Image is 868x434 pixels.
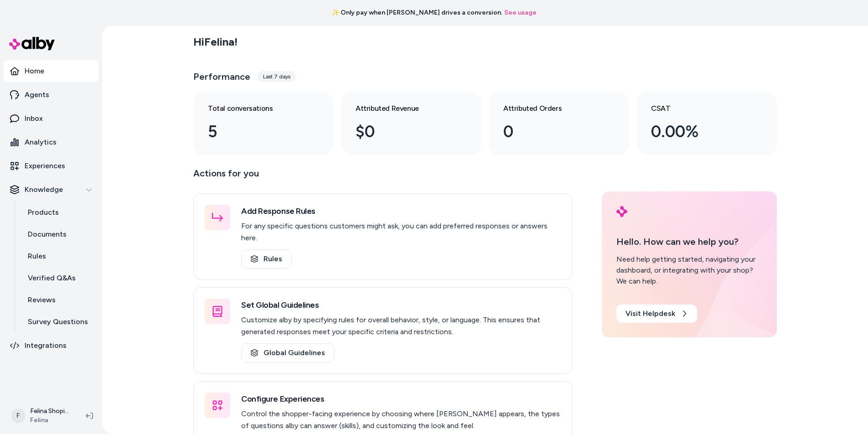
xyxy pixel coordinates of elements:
a: Analytics [4,131,98,153]
a: Integrations [4,335,98,356]
h3: Configure Experiences [241,393,561,405]
p: Documents [28,229,67,240]
p: Integrations [25,340,67,351]
p: Actions for you [193,166,573,188]
p: Verified Q&As [28,273,76,284]
a: See usage [504,8,537,17]
a: Documents [19,223,98,245]
p: Experiences [25,160,65,171]
div: Need help getting started, navigating your dashboard, or integrating with your shop? We can help. [616,254,762,287]
a: Inbox [4,108,98,129]
a: Visit Helpdesk [616,305,697,323]
p: Customize alby by specifying rules for overall behavior, style, or language. This ensures that ge... [241,314,561,338]
img: alby Logo [616,206,627,217]
p: Survey Questions [28,316,88,327]
p: Home [25,66,44,77]
button: Knowledge [4,179,98,201]
p: Products [28,207,59,218]
a: Rules [19,245,98,267]
h3: Add Response Rules [241,205,561,217]
h3: Total conversations [208,103,305,114]
a: Home [4,60,98,82]
a: Attributed Revenue $0 [341,92,481,155]
p: Rules [28,251,46,262]
a: Products [19,201,98,223]
p: For any specific questions customers might ask, you can add preferred responses or answers here. [241,220,561,244]
h3: Set Global Guidelines [241,299,561,311]
h3: Performance [193,70,250,83]
div: 0.00% [651,119,748,144]
a: CSAT 0.00% [636,92,777,155]
p: Analytics [25,137,57,148]
a: Agents [4,84,98,106]
a: Survey Questions [19,311,98,333]
button: FFelina ShopifyFelina [5,401,78,430]
h3: Attributed Revenue [356,103,452,114]
span: F [11,408,26,423]
a: Reviews [19,289,98,311]
h3: CSAT [651,103,748,114]
h3: Attributed Orders [503,103,600,114]
span: Felina [30,416,71,425]
p: Knowledge [25,184,63,195]
p: Inbox [25,113,43,124]
span: ✨ Only pay when [PERSON_NAME] drives a conversion. [331,8,502,17]
a: Experiences [4,155,98,177]
p: Felina Shopify [30,407,71,416]
div: Last 7 days [258,71,296,82]
a: Verified Q&As [19,267,98,289]
a: Rules [241,249,292,269]
a: Global Guidelines [241,343,335,362]
p: Hello. How can we help you? [616,235,762,248]
a: Total conversations 5 [193,92,334,155]
a: Attributed Orders 0 [489,92,629,155]
h2: Hi Felina ! [193,35,238,49]
div: 5 [208,119,305,144]
img: alby Logo [9,37,55,50]
div: $0 [356,119,452,144]
p: Reviews [28,294,56,305]
p: Agents [25,89,49,100]
div: 0 [503,119,600,144]
p: Control the shopper-facing experience by choosing where [PERSON_NAME] appears, the types of quest... [241,408,561,432]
